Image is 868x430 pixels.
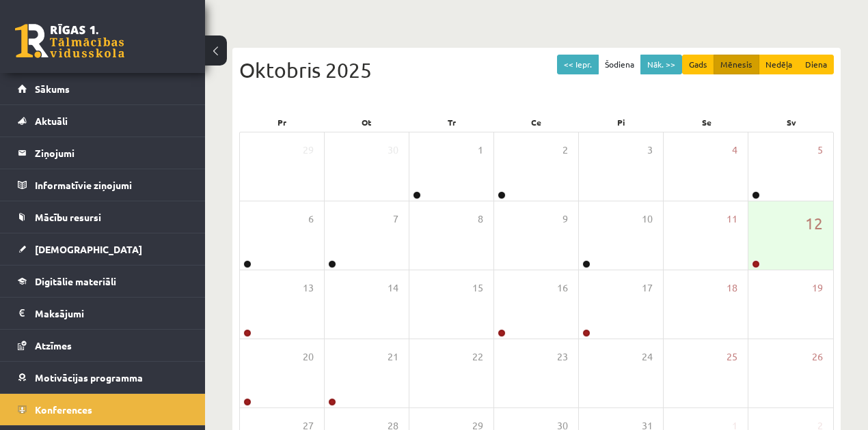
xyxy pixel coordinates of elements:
[35,298,188,329] legend: Maksājumi
[35,83,70,95] span: Sākums
[239,113,324,132] div: Pr
[664,113,748,132] div: Se
[642,281,653,296] span: 17
[640,55,682,74] button: Nāk. >>
[35,243,142,255] span: [DEMOGRAPHIC_DATA]
[749,113,834,132] div: Sv
[759,55,799,74] button: Nedēļa
[647,143,653,158] span: 3
[35,115,68,127] span: Aktuāli
[805,212,823,235] span: 12
[642,349,653,364] span: 24
[303,143,314,158] span: 29
[35,211,101,223] span: Mācību resursi
[15,24,124,58] a: Rīgas 1. Tālmācības vidusskola
[714,55,759,74] button: Mēnesis
[324,113,409,132] div: Ot
[562,143,568,158] span: 2
[18,394,188,425] a: Konferences
[472,281,483,296] span: 15
[35,169,188,201] legend: Informatīvie ziņojumi
[727,281,737,296] span: 18
[642,212,653,227] span: 10
[18,330,188,361] a: Atzīmes
[727,349,737,364] span: 25
[409,113,494,132] div: Tr
[472,349,483,364] span: 22
[598,55,641,74] button: Šodiena
[562,212,568,227] span: 9
[557,55,599,74] button: << Iepr.
[18,201,188,233] a: Mācību resursi
[732,143,737,158] span: 4
[682,55,714,74] button: Gads
[303,349,314,364] span: 20
[303,281,314,296] span: 13
[35,137,188,169] legend: Ziņojumi
[727,212,737,227] span: 11
[18,266,188,297] a: Digitālie materiāli
[18,298,188,329] a: Maksājumi
[478,143,483,158] span: 1
[798,55,834,74] button: Diena
[388,349,398,364] span: 21
[817,143,823,158] span: 5
[35,403,92,416] span: Konferences
[812,349,823,364] span: 26
[478,212,483,227] span: 8
[18,73,188,104] a: Sākums
[579,113,664,132] div: Pi
[239,55,834,85] div: Oktobris 2025
[557,349,568,364] span: 23
[35,371,143,384] span: Motivācijas programma
[557,281,568,296] span: 16
[388,281,398,296] span: 14
[308,212,314,227] span: 6
[388,143,398,158] span: 30
[18,233,188,265] a: [DEMOGRAPHIC_DATA]
[18,169,188,201] a: Informatīvie ziņojumi
[18,105,188,137] a: Aktuāli
[18,362,188,393] a: Motivācijas programma
[393,212,398,227] span: 7
[35,339,72,352] span: Atzīmes
[18,137,188,169] a: Ziņojumi
[494,113,579,132] div: Ce
[35,275,116,287] span: Digitālie materiāli
[812,281,823,296] span: 19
